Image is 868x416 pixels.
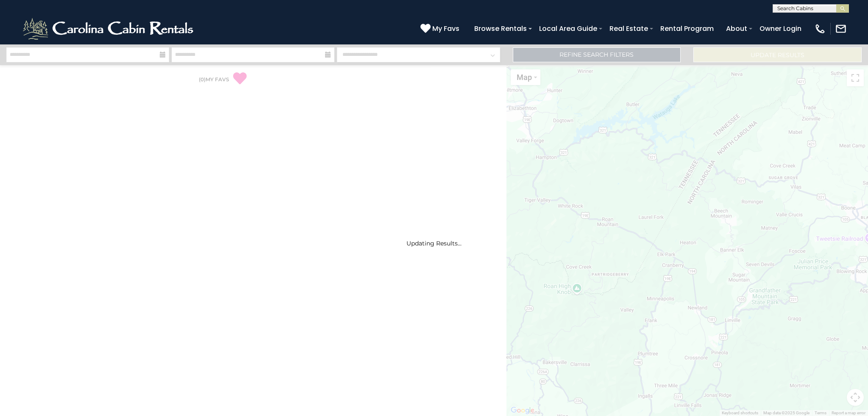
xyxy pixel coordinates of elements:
a: Browse Rentals [470,21,531,36]
a: About [722,21,751,36]
img: mail-regular-white.png [835,23,847,35]
a: Local Area Guide [535,21,601,36]
a: My Favs [420,23,462,34]
a: Rental Program [656,21,718,36]
img: White-1-2.png [21,16,197,41]
span: My Favs [432,23,459,34]
a: Owner Login [755,21,806,36]
a: Real Estate [605,21,652,36]
img: phone-regular-white.png [814,23,826,35]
